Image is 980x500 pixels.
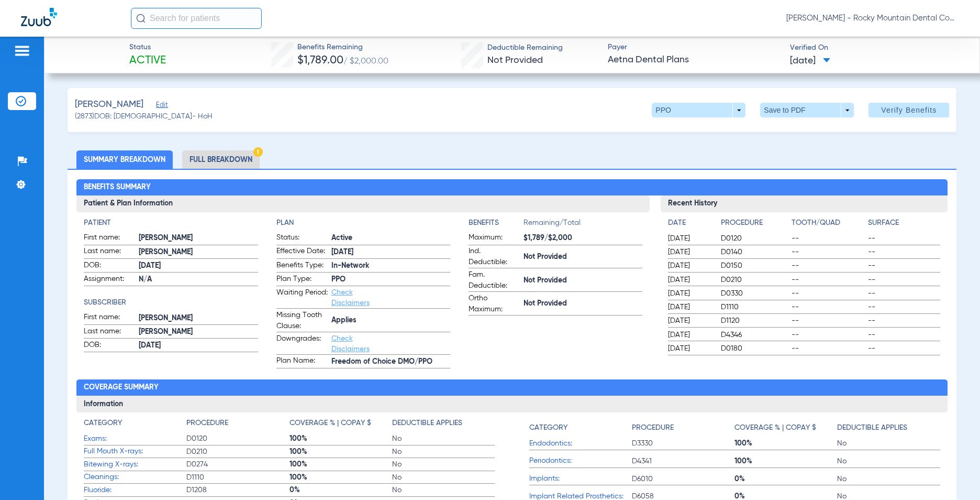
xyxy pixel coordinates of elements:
[668,260,712,271] span: [DATE]
[837,438,940,449] span: No
[139,340,258,351] span: [DATE]
[868,260,940,271] span: --
[868,288,940,299] span: --
[734,418,837,437] app-breakdown-title: Coverage % | Copay $
[529,438,632,449] span: Endodontics:
[331,274,450,285] span: PPO
[734,474,837,484] span: 0%
[84,472,186,483] span: Cleanings:
[253,147,263,157] img: Hazard
[139,233,258,244] span: [PERSON_NAME]
[76,150,173,169] li: Summary Breakdown
[786,13,959,24] span: [PERSON_NAME] - Rocky Mountain Dental Company
[331,315,450,326] span: Applies
[84,312,135,324] span: First name:
[668,218,712,229] h4: Date
[760,103,854,117] button: Save to PDF
[868,218,940,229] h4: Surface
[792,275,864,285] span: --
[632,418,734,437] app-breakdown-title: Procedure
[276,274,328,286] span: Plan Type:
[276,260,328,273] span: Benefits Type:
[721,288,788,299] span: D0330
[156,101,165,111] span: Edit
[84,418,122,429] h4: Category
[76,379,948,396] h2: Coverage Summary
[487,42,563,53] span: Deductible Remaining
[734,422,816,433] h4: Coverage % | Copay $
[289,472,392,483] span: 100%
[331,233,450,244] span: Active
[392,485,495,495] span: No
[868,247,940,257] span: --
[139,247,258,258] span: [PERSON_NAME]
[76,195,650,212] h3: Patient & Plan Information
[792,233,864,244] span: --
[84,232,135,245] span: First name:
[129,53,166,68] span: Active
[792,218,864,232] app-breakdown-title: Tooth/Quad
[276,310,328,332] span: Missing Tooth Clause:
[469,293,520,315] span: Ortho Maximum:
[139,327,258,338] span: [PERSON_NAME]
[721,260,788,271] span: D0150
[343,57,388,66] span: / $2,000.00
[881,106,937,114] span: Verify Benefits
[868,316,940,326] span: --
[331,335,370,353] a: Check Disclaimers
[289,418,371,429] h4: Coverage % | Copay $
[792,247,864,257] span: --
[837,422,907,433] h4: Deductible Applies
[186,459,289,470] span: D0274
[668,218,712,232] app-breakdown-title: Date
[792,260,864,271] span: --
[632,456,734,466] span: D4341
[469,269,520,291] span: Fam. Deductible:
[392,447,495,457] span: No
[668,316,712,326] span: [DATE]
[331,247,450,258] span: [DATE]
[524,218,642,232] span: Remaining/Total
[84,246,135,258] span: Last name:
[632,438,734,449] span: D3330
[608,42,781,53] span: Payer
[14,45,30,57] img: hamburger-icon
[632,422,674,433] h4: Procedure
[734,438,837,449] span: 100%
[837,456,940,466] span: No
[331,260,450,271] span: In-Network
[524,275,642,286] span: Not Provided
[289,459,392,470] span: 100%
[792,316,864,326] span: --
[790,42,963,53] span: Verified On
[186,485,289,495] span: D1208
[84,418,186,432] app-breakdown-title: Category
[721,316,788,326] span: D1120
[139,313,258,324] span: [PERSON_NAME]
[84,340,135,352] span: DOB:
[529,473,632,484] span: Implants:
[331,356,450,367] span: Freedom of Choice DMO/PPO
[721,275,788,285] span: D0210
[632,474,734,484] span: D6010
[868,103,949,117] button: Verify Benefits
[139,274,258,285] span: N/A
[136,14,146,23] img: Search Icon
[790,55,830,68] span: [DATE]
[469,246,520,268] span: Ind. Deductible:
[76,396,948,412] h3: Information
[868,343,940,354] span: --
[469,218,524,232] app-breakdown-title: Benefits
[837,418,940,437] app-breakdown-title: Deductible Applies
[524,252,642,263] span: Not Provided
[84,297,258,308] h4: Subscriber
[392,472,495,483] span: No
[652,103,745,117] button: PPO
[186,418,289,432] app-breakdown-title: Procedure
[868,302,940,312] span: --
[84,326,135,339] span: Last name:
[392,459,495,470] span: No
[721,218,788,229] h4: Procedure
[289,485,392,495] span: 0%
[84,260,135,273] span: DOB:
